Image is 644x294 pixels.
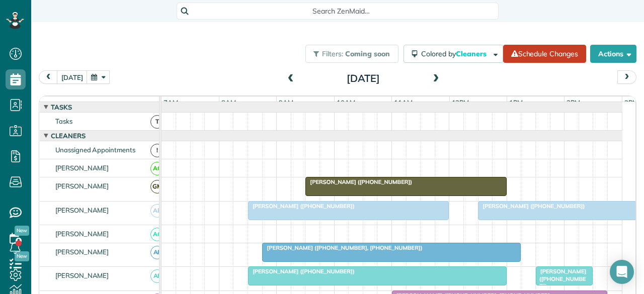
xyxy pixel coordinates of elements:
[53,248,111,256] span: [PERSON_NAME]
[535,268,587,289] span: [PERSON_NAME] ([PHONE_NUMBER])
[49,132,88,140] span: Cleaners
[150,144,164,157] span: !
[150,269,164,283] span: AF
[248,203,355,210] span: [PERSON_NAME] ([PHONE_NUMBER])
[39,70,58,84] button: prev
[53,164,111,172] span: [PERSON_NAME]
[404,45,503,63] button: Colored byCleaners
[150,246,164,259] span: AF
[53,117,74,125] span: Tasks
[53,206,111,214] span: [PERSON_NAME]
[219,99,238,107] span: 8am
[450,99,471,107] span: 12pm
[345,49,390,58] span: Coming soon
[262,244,423,251] span: [PERSON_NAME] ([PHONE_NUMBER], [PHONE_NUMBER])
[335,99,357,107] span: 10am
[53,271,111,279] span: [PERSON_NAME]
[57,70,88,84] button: [DATE]
[305,178,413,185] span: [PERSON_NAME] ([PHONE_NUMBER])
[503,45,586,63] a: Schedule Changes
[392,99,415,107] span: 11am
[150,115,164,129] span: T
[150,180,164,193] span: GM
[590,45,636,63] button: Actions
[507,99,525,107] span: 1pm
[622,99,640,107] span: 3pm
[49,103,74,111] span: Tasks
[15,226,29,236] span: New
[150,228,164,241] span: AC
[53,146,137,154] span: Unassigned Appointments
[53,230,111,238] span: [PERSON_NAME]
[162,99,180,107] span: 7am
[150,162,164,175] span: AC
[300,73,426,84] h2: [DATE]
[277,99,295,107] span: 9am
[610,260,634,284] div: Open Intercom Messenger
[53,182,111,190] span: [PERSON_NAME]
[150,204,164,218] span: AB
[617,70,636,84] button: next
[322,49,343,58] span: Filters:
[456,49,488,58] span: Cleaners
[477,203,585,210] span: [PERSON_NAME] ([PHONE_NUMBER])
[421,49,490,58] span: Colored by
[248,268,355,275] span: [PERSON_NAME] ([PHONE_NUMBER])
[565,99,582,107] span: 2pm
